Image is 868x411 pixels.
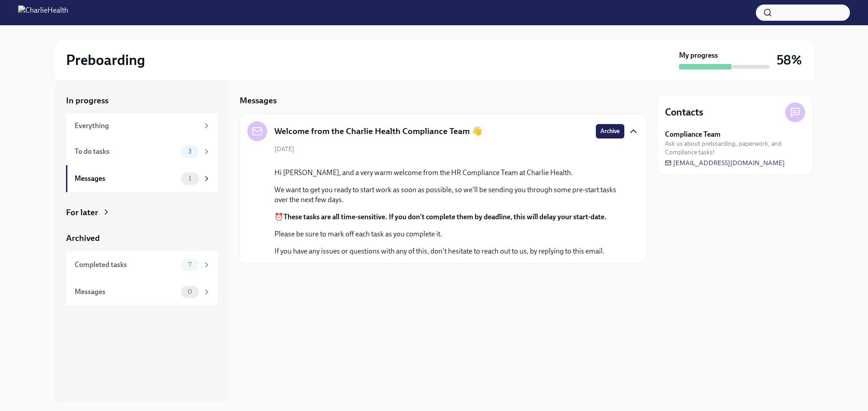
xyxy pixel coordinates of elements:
[600,127,620,136] span: Archive
[18,5,68,20] img: CharlieHealth
[75,174,177,184] div: Messages
[274,185,624,205] p: We want to get you ready to start work as soon as possible, so we'll be sending you through some ...
[66,207,218,218] a: For later
[66,251,218,278] a: Completed tasks7
[75,287,177,297] div: Messages
[274,212,624,222] p: ⏰
[274,168,624,178] p: Hi [PERSON_NAME], and a very warm welcome from the HR Compliance Team at Charlie Health.
[679,51,718,60] strong: My progress
[183,261,197,268] span: 7
[665,139,805,157] span: Ask us about preboarding, paperwork, and Compliance tasks!
[777,52,802,68] h3: 58%
[75,260,177,270] div: Completed tasks
[274,229,624,239] p: Please be sure to mark off each task as you complete it.
[274,145,294,153] span: [DATE]
[66,138,218,165] a: To do tasks3
[183,148,197,155] span: 3
[66,207,98,218] div: For later
[182,288,198,295] span: 0
[665,106,703,119] h4: Contacts
[75,121,199,131] div: Everything
[66,114,218,138] a: Everything
[240,95,277,106] h5: Messages
[596,124,624,139] button: Archive
[66,165,218,192] a: Messages1
[66,232,218,244] a: Archived
[183,175,197,182] span: 1
[283,212,607,221] strong: These tasks are all time-sensitive. If you don't complete them by deadline, this will delay your ...
[665,158,785,167] a: [EMAIL_ADDRESS][DOMAIN_NAME]
[665,129,721,139] strong: Compliance Team
[66,278,218,305] a: Messages0
[274,246,624,256] p: If you have any issues or questions with any of this, don't hesitate to reach out to us, by reply...
[66,95,218,106] a: In progress
[274,125,482,137] h5: Welcome from the Charlie Health Compliance Team 👋
[75,147,177,157] div: To do tasks
[66,51,145,69] h2: Preboarding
